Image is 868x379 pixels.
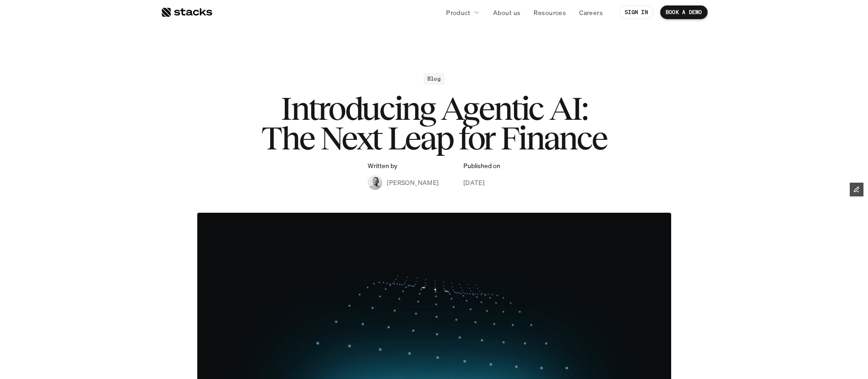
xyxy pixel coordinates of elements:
[368,162,397,170] p: Written by
[660,5,708,19] a: BOOK A DEMO
[625,9,648,15] p: SIGN IN
[488,4,526,20] a: About us
[446,8,470,17] p: Product
[463,162,500,170] p: Published on
[463,178,485,187] p: [DATE]
[427,76,441,82] h2: Blog
[666,9,702,15] p: BOOK A DEMO
[528,4,571,20] a: Resources
[574,4,608,20] a: Careers
[493,8,520,17] p: About us
[619,5,653,19] a: SIGN IN
[252,94,616,153] h1: Introducing Agentic AI: The Next Leap for Finance
[850,183,863,196] button: Edit Framer Content
[579,8,603,17] p: Careers
[534,8,566,17] p: Resources
[387,178,438,187] p: [PERSON_NAME]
